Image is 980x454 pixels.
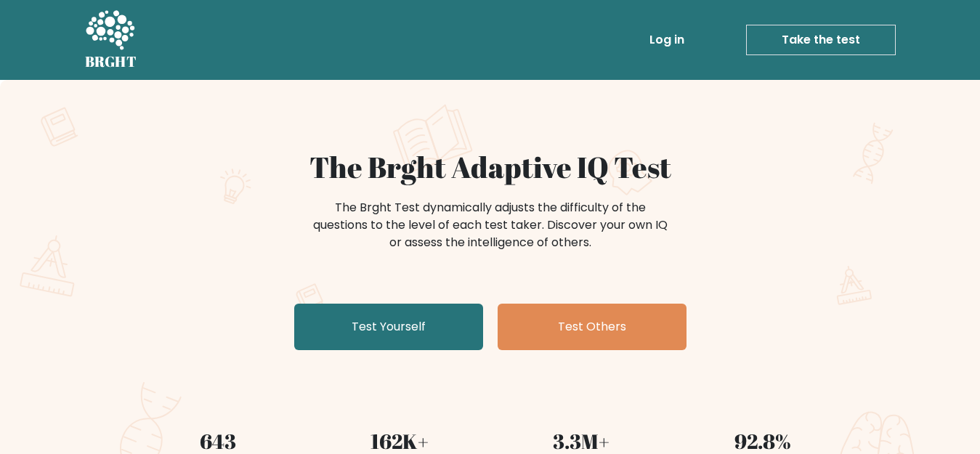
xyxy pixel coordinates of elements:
h5: BRGHT [85,53,137,70]
h1: The Brght Adaptive IQ Test [136,150,845,185]
a: Test Others [498,304,687,350]
a: Log in [644,25,690,54]
a: Take the test [746,25,896,55]
div: The Brght Test dynamically adjusts the difficulty of the questions to the level of each test take... [309,199,672,251]
a: Test Yourself [294,304,483,350]
a: BRGHT [85,6,137,74]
